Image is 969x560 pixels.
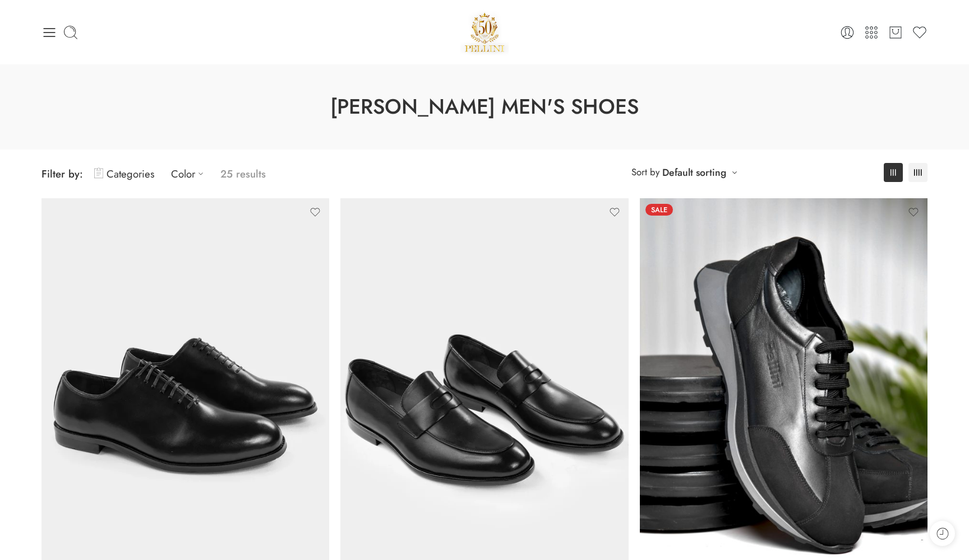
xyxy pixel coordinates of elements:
span: Filter by: [41,166,83,181]
h1: [PERSON_NAME] Men's Shoes [28,92,941,122]
a: Cart [888,25,903,40]
a: Login / Register [839,25,855,40]
img: Pellini [460,8,509,56]
span: Sort by [631,163,659,181]
p: 25 results [220,161,266,187]
a: Wishlist [912,25,928,40]
span: Sale [645,204,673,216]
a: Default sorting [662,165,726,180]
a: Color [171,161,209,187]
a: Categories [94,161,154,187]
a: Pellini - [460,8,509,56]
